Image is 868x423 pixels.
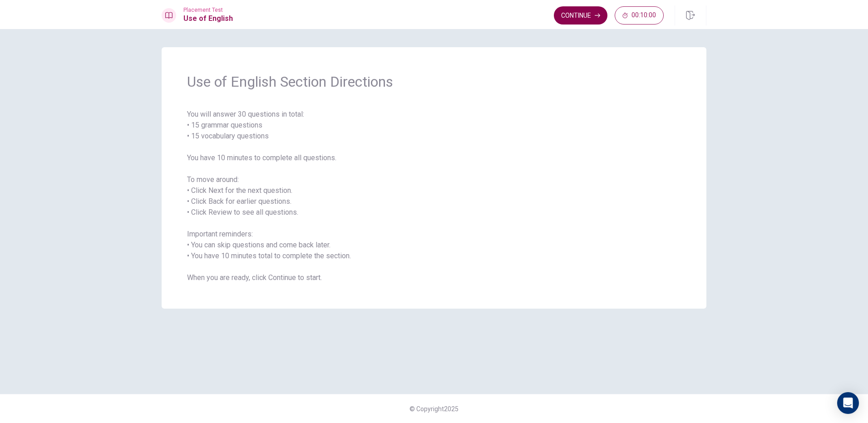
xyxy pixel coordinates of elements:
[554,6,607,25] button: Continue
[187,109,681,283] span: You will answer 30 questions in total: • 15 grammar questions • 15 vocabulary questions You have ...
[187,73,681,91] span: Use of English Section Directions
[409,405,459,413] span: © Copyright 2025
[837,392,859,414] div: Open Intercom Messenger
[183,7,233,13] span: Placement Test
[631,12,656,19] span: 00:10:00
[615,6,664,25] button: 00:10:00
[183,13,233,24] h1: Use of English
